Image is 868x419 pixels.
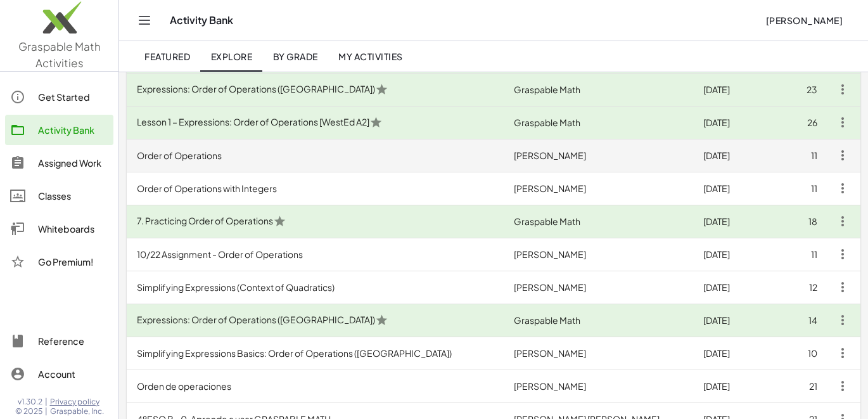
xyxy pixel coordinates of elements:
td: 11 [775,238,827,271]
td: Lesson 1 – Expressions: Order of Operations [WestEd A2] [127,106,504,139]
td: [DATE] [693,337,775,370]
td: Simplifying Expressions (Context of Quadratics) [127,271,504,304]
span: Explore [210,51,252,62]
td: Expressions: Order of Operations ([GEOGRAPHIC_DATA]) [127,304,504,337]
td: [DATE] [693,106,775,139]
span: By Grade [272,51,317,62]
div: Activity Bank [38,122,108,138]
td: Graspable Math [504,205,693,238]
td: Graspable Math [504,106,693,139]
td: [DATE] [693,205,775,238]
td: 18 [775,205,827,238]
td: 11 [775,139,827,172]
div: Assigned Work [38,155,108,171]
td: Expressions: Order of Operations ([GEOGRAPHIC_DATA]) [127,73,504,106]
td: [DATE] [693,172,775,205]
td: 14 [775,304,827,337]
a: Account [5,359,113,389]
span: | [45,406,48,416]
span: [PERSON_NAME] [765,15,843,26]
div: Reference [38,333,108,349]
td: [DATE] [693,238,775,271]
td: [PERSON_NAME] [504,238,693,271]
td: [DATE] [693,139,775,172]
a: Assigned Work [5,148,113,178]
td: Graspable Math [504,304,693,337]
button: [PERSON_NAME] [755,9,853,32]
span: My Activities [338,51,403,62]
td: [PERSON_NAME] [504,271,693,304]
a: Reference [5,326,113,356]
td: 7. Practicing Order of Operations [127,205,504,238]
td: [PERSON_NAME] [504,172,693,205]
button: Toggle navigation [134,10,155,30]
div: Whiteboards [38,221,108,236]
td: 10 [775,337,827,370]
a: Classes [5,181,113,211]
td: 11 [775,172,827,205]
div: Classes [38,188,108,203]
td: Orden de operaciones [127,370,504,403]
span: Featured [144,51,190,62]
span: v1.30.2 [18,397,42,407]
span: © 2025 [15,406,42,416]
td: 10/22 Assignment - Order of Operations [127,238,504,271]
td: [DATE] [693,271,775,304]
a: Privacy policy [50,397,104,407]
div: Go Premium! [38,254,108,269]
td: Order of Operations [127,139,504,172]
td: Graspable Math [504,73,693,106]
a: Activity Bank [5,115,113,145]
td: 12 [775,271,827,304]
span: Graspable, Inc. [50,406,104,416]
div: Account [38,366,108,382]
td: Order of Operations with Integers [127,172,504,205]
td: [DATE] [693,370,775,403]
td: [PERSON_NAME] [504,139,693,172]
a: Get Started [5,82,113,112]
td: 23 [775,73,827,106]
div: Get Started [38,89,108,105]
span: Graspable Math Activities [18,39,101,70]
span: | [45,397,48,407]
td: [PERSON_NAME] [504,370,693,403]
td: [DATE] [693,304,775,337]
td: 26 [775,106,827,139]
td: Simplifying Expressions Basics: Order of Operations ([GEOGRAPHIC_DATA]) [127,337,504,370]
td: 21 [775,370,827,403]
a: Whiteboards [5,214,113,244]
td: [PERSON_NAME] [504,337,693,370]
td: [DATE] [693,73,775,106]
